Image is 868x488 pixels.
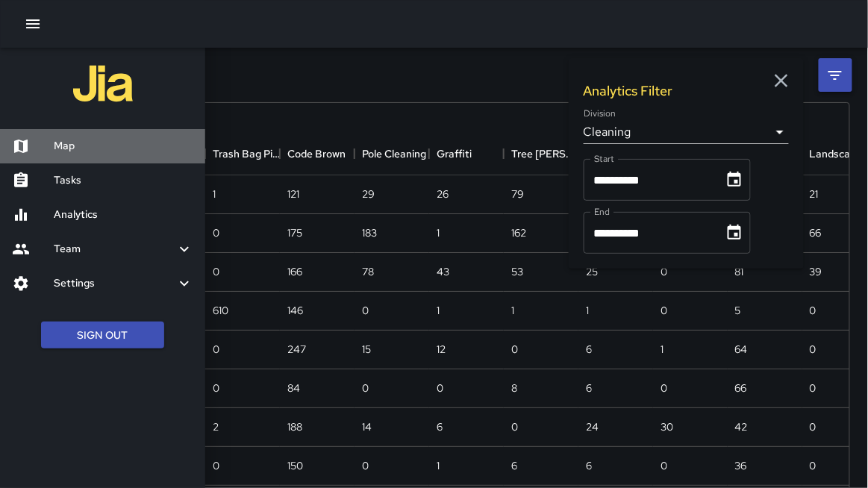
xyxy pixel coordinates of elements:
h6: Analytics [54,207,193,223]
h6: Team [54,241,175,257]
h6: Settings [54,275,175,292]
button: Sign Out [41,322,164,349]
h6: Map [54,138,193,154]
h6: Tasks [54,172,193,189]
img: jia-logo [73,54,133,113]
